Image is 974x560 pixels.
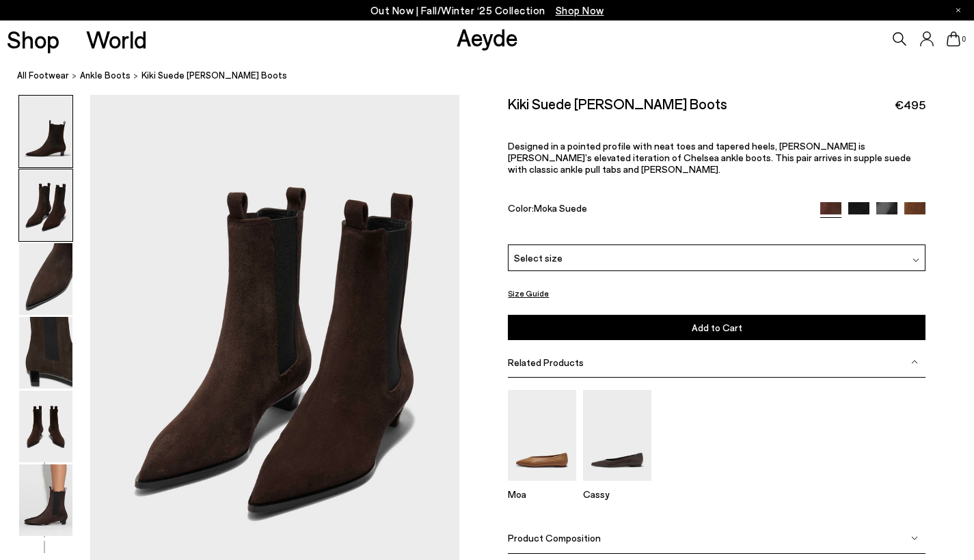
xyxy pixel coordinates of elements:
span: Kiki Suede [PERSON_NAME] Boots [141,68,287,83]
img: Kiki Suede Chelsea Boots - Image 6 [19,464,72,536]
img: Kiki Suede Chelsea Boots - Image 2 [19,169,72,241]
a: All Footwear [17,68,69,83]
a: 0 [947,31,960,46]
span: 0 [960,36,967,43]
span: Related Products [508,356,584,368]
img: svg%3E [912,257,919,264]
p: Out Now | Fall/Winter ‘25 Collection [370,2,604,19]
img: svg%3E [911,535,918,542]
img: Kiki Suede Chelsea Boots - Image 3 [19,243,72,315]
nav: breadcrumb [17,57,974,95]
button: Size Guide [508,285,549,302]
p: Moa [508,488,576,500]
img: Kiki Suede Chelsea Boots - Image 5 [19,391,72,462]
img: Cassy Pointed-Toe Flats [583,390,651,481]
h2: Kiki Suede [PERSON_NAME] Boots [508,95,727,112]
div: Color: [508,202,807,218]
a: Cassy Pointed-Toe Flats Cassy [583,471,651,500]
span: Moka Suede [534,202,587,214]
button: Add to Cart [508,315,925,340]
img: Kiki Suede Chelsea Boots - Image 1 [19,96,72,167]
p: Designed in a pointed profile with neat toes and tapered heels, [PERSON_NAME] is [PERSON_NAME]’s ... [508,140,925,175]
span: Add to Cart [692,322,742,333]
p: Cassy [583,488,651,500]
a: Aeyde [457,23,518,51]
img: svg%3E [911,359,918,365]
a: World [86,27,147,51]
a: Shop [7,27,59,51]
img: Moa Pointed-Toe Flats [508,390,576,481]
img: Kiki Suede Chelsea Boots - Image 4 [19,317,72,389]
a: Moa Pointed-Toe Flats Moa [508,471,576,500]
a: ankle boots [80,68,131,83]
span: Product Composition [508,532,601,544]
span: €495 [895,96,925,113]
span: Select size [514,251,563,265]
span: Navigate to /collections/new-in [556,4,604,16]
span: ankle boots [80,70,131,81]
